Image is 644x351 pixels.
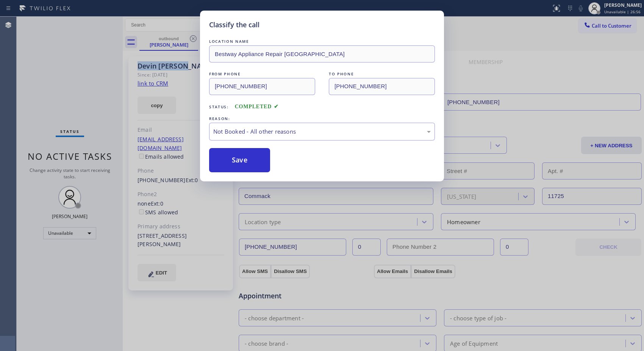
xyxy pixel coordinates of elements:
input: From phone [209,78,315,95]
button: Save [209,148,270,172]
div: TO PHONE [329,70,435,78]
h5: Classify the call [209,20,259,30]
div: Not Booked - All other reasons [213,127,431,136]
input: To phone [329,78,435,95]
div: REASON: [209,115,435,123]
div: FROM PHONE [209,70,315,78]
span: Status: [209,104,229,109]
span: COMPLETED [235,104,279,109]
div: LOCATION NAME [209,37,435,45]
